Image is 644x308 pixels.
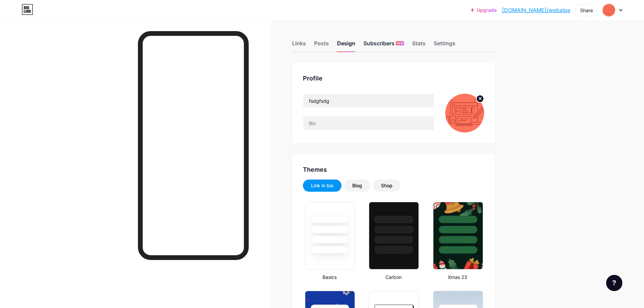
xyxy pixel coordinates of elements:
[352,182,362,189] div: Blog
[292,39,306,51] div: Links
[303,165,484,174] div: Themes
[431,274,484,281] div: Xmas 23
[412,39,426,51] div: Stats
[303,74,484,83] div: Profile
[580,7,593,14] div: Share
[471,7,497,13] a: Upgrade
[397,41,403,45] span: NEW
[303,116,434,130] input: Bio
[367,274,420,281] div: Carbon
[502,6,570,14] a: [DOMAIN_NAME]/webalpe
[314,39,329,51] div: Posts
[311,182,333,189] div: Link in bio
[381,182,392,189] div: Shop
[602,4,615,17] img: webalpe
[337,39,355,51] div: Design
[303,274,356,281] div: Basics
[363,39,404,51] div: Subscribers
[303,94,434,108] input: Name
[445,94,484,133] img: webalpe
[434,39,455,51] div: Settings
